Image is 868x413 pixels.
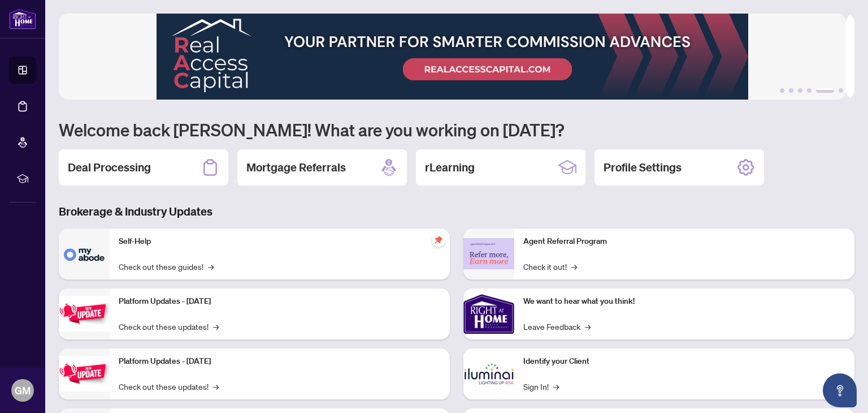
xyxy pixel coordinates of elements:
[68,160,151,175] h2: Deal Processing
[839,88,843,93] button: 6
[119,295,441,308] p: Platform Updates - [DATE]
[59,296,110,332] img: Platform Updates - July 21, 2025
[15,382,31,398] span: GM
[523,295,845,308] p: We want to hear what you think!
[59,119,854,140] h1: Welcome back [PERSON_NAME]! What are you working on [DATE]?
[780,88,784,93] button: 1
[246,160,346,175] h2: Mortgage Referrals
[463,289,514,339] img: We want to hear what you think!
[798,88,802,93] button: 3
[208,260,214,273] span: →
[432,233,445,247] span: pushpin
[523,380,559,393] a: Sign In!→
[9,8,36,29] img: logo
[119,320,219,333] a: Check out these updates!→
[119,380,219,393] a: Check out these updates!→
[571,260,577,273] span: →
[523,355,845,368] p: Identify your Client
[463,349,514,399] img: Identify your Client
[523,235,845,248] p: Agent Referral Program
[59,229,110,279] img: Self-Help
[789,88,793,93] button: 2
[553,380,559,393] span: →
[523,260,577,273] a: Check it out!→
[823,373,857,407] button: Open asap
[425,160,475,175] h2: rLearning
[816,88,834,93] button: 5
[523,320,591,333] a: Leave Feedback→
[59,356,110,392] img: Platform Updates - July 8, 2025
[213,320,219,333] span: →
[213,380,219,393] span: →
[119,355,441,368] p: Platform Updates - [DATE]
[59,204,854,220] h3: Brokerage & Industry Updates
[119,260,214,273] a: Check out these guides!→
[59,14,846,100] img: Slide 4
[604,160,682,175] h2: Profile Settings
[463,238,514,269] img: Agent Referral Program
[807,88,811,93] button: 4
[585,320,591,333] span: →
[119,235,441,248] p: Self-Help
